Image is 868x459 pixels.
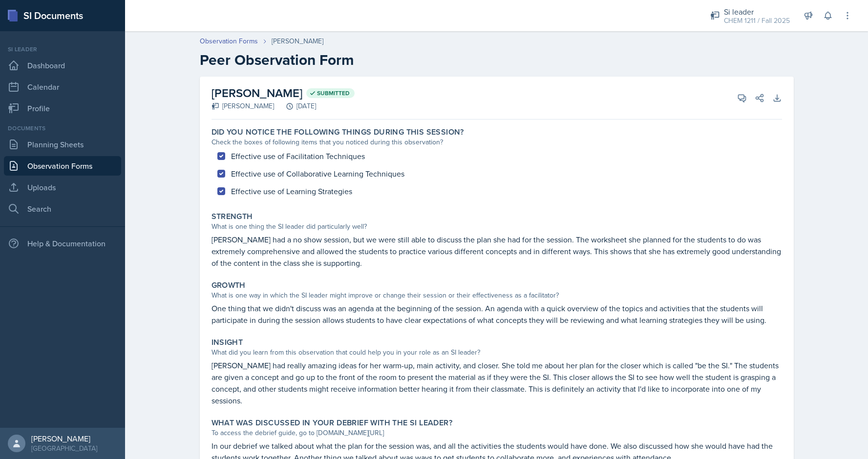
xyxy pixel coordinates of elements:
[212,302,782,326] p: One thing that we didn't discuss was an agenda at the beginning of the session. An agenda with a ...
[212,359,782,406] p: [PERSON_NAME] had really amazing ideas for her warm-up, main activity, and closer. She told me ab...
[4,178,121,197] a: Uploads
[4,45,121,54] div: Si leader
[212,137,782,147] div: Check the boxes of following items that you noticed during this observation?
[4,77,121,97] a: Calendar
[212,280,246,290] label: Growth
[4,135,121,154] a: Planning Sheets
[31,434,97,443] div: [PERSON_NAME]
[317,89,350,97] span: Submitted
[200,36,258,46] a: Observation Forms
[212,347,782,358] div: What did you learn from this observation that could help you in your role as an SI leader?
[212,212,253,221] label: Strength
[274,101,316,111] div: [DATE]
[724,16,790,26] div: CHEM 1211 / Fall 2025
[4,56,121,75] a: Dashboard
[272,36,323,46] div: [PERSON_NAME]
[212,338,243,347] label: Insight
[4,99,121,118] a: Profile
[212,418,453,428] label: What was discussed in your debrief with the SI Leader?
[724,6,790,18] div: Si leader
[31,443,97,453] div: [GEOGRAPHIC_DATA]
[212,221,782,232] div: What is one thing the SI leader did particularly well?
[4,234,121,253] div: Help & Documentation
[212,84,355,102] h2: [PERSON_NAME]
[212,101,274,111] div: [PERSON_NAME]
[212,428,782,438] div: To access the debrief guide, go to [DOMAIN_NAME][URL]
[212,127,464,137] label: Did you notice the following things during this session?
[4,124,121,133] div: Documents
[212,234,782,269] p: [PERSON_NAME] had a no show session, but we were still able to discuss the plan she had for the s...
[4,156,121,176] a: Observation Forms
[212,290,782,300] div: What is one way in which the SI leader might improve or change their session or their effectivene...
[4,199,121,219] a: Search
[200,51,794,69] h2: Peer Observation Form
